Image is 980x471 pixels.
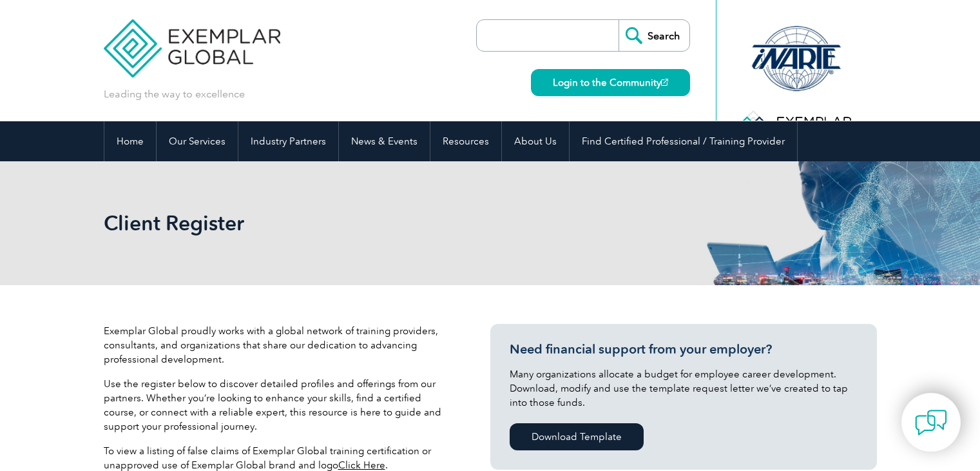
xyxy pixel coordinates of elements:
img: open_square.png [661,79,668,86]
p: Exemplar Global proudly works with a global network of training providers, consultants, and organ... [104,324,452,366]
a: Find Certified Professional / Training Provider [570,121,797,161]
a: About Us [502,121,569,161]
h3: Need financial support from your employer? [510,341,858,357]
p: Many organizations allocate a budget for employee career development. Download, modify and use th... [510,367,858,410]
h2: Client Register [104,213,645,234]
a: Resources [430,121,501,161]
a: News & Events [339,121,430,161]
a: Click Here [338,459,385,471]
a: Download Template [510,423,644,450]
p: Leading the way to excellence [104,87,245,101]
a: Home [104,121,156,161]
a: Our Services [157,121,238,161]
a: Industry Partners [238,121,338,161]
input: Search [619,20,689,51]
img: contact-chat.png [915,406,947,439]
a: Login to the Community [531,69,690,96]
p: Use the register below to discover detailed profiles and offerings from our partners. Whether you... [104,377,452,434]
